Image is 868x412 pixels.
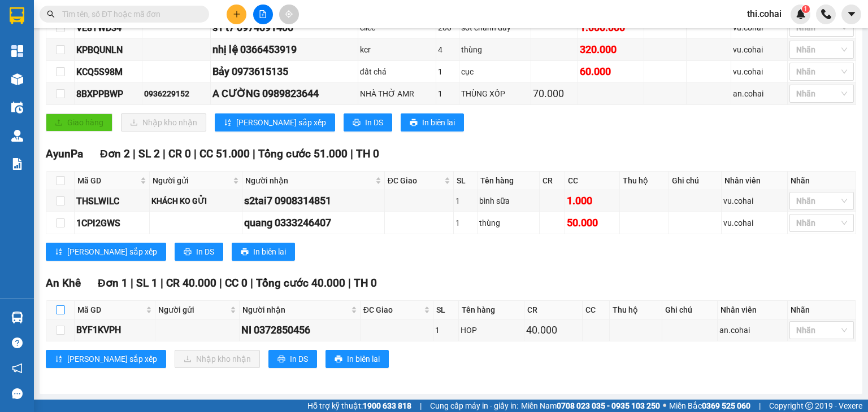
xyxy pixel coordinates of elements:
[438,87,457,100] div: 1
[11,73,23,85] img: warehouse-icon
[461,324,522,336] div: HOP
[733,43,785,56] div: vu.cohai
[55,248,63,257] span: sort-ascending
[151,195,240,207] div: KHÁCH KO GỬI
[253,147,255,160] span: |
[242,304,349,316] span: Người nhận
[847,9,857,19] span: caret-down
[410,119,418,128] span: printer
[67,353,157,365] span: [PERSON_NAME] sắp xếp
[55,355,63,364] span: sort-ascending
[802,5,810,13] sup: 1
[805,402,813,410] span: copyright
[75,39,142,61] td: KPBQUNLN
[250,277,253,290] span: |
[348,277,351,290] span: |
[98,277,128,290] span: Đơn 1
[663,404,666,408] span: ⚪️
[388,174,442,187] span: ĐC Giao
[194,147,197,160] span: |
[175,243,223,261] button: printerIn DS
[567,215,618,231] div: 50.000
[438,43,457,56] div: 4
[354,277,377,290] span: TH 0
[163,147,166,160] span: |
[131,277,133,290] span: |
[435,324,457,336] div: 1
[196,246,214,258] span: In DS
[461,43,529,56] div: thùng
[62,8,196,20] input: Tìm tên, số ĐT hoặc mã đơn
[236,116,326,129] span: [PERSON_NAME] sắp xếp
[669,172,721,190] th: Ghi chú
[325,350,389,368] button: printerIn biên lai
[461,87,529,100] div: THÙNG XỐP
[184,248,192,257] span: printer
[121,113,206,132] button: downloadNhập kho nhận
[12,338,23,348] span: question-circle
[11,158,23,170] img: solution-icon
[256,277,345,290] span: Tổng cước 40.000
[420,400,422,412] span: |
[76,65,140,79] div: KCQ5S98M
[144,87,208,100] div: 0936229152
[11,130,23,142] img: warehouse-icon
[11,102,23,113] img: warehouse-icon
[77,174,138,187] span: Mã GD
[723,195,785,207] div: vu.cohai
[363,304,422,316] span: ĐC Giao
[279,5,299,24] button: aim
[455,195,475,207] div: 1
[100,147,130,160] span: Đơn 2
[759,400,761,412] span: |
[669,400,750,412] span: Miền Bắc
[77,304,144,316] span: Mã GD
[430,400,518,412] span: Cung cấp máy in - giấy in:
[307,400,411,412] span: Hỗ trợ kỹ thuật:
[244,215,383,231] div: quang 0333246407
[360,65,434,78] div: đất chá
[76,43,140,57] div: KPBQUNLN
[353,119,361,128] span: printer
[791,304,853,316] div: Nhãn
[350,147,353,160] span: |
[244,193,383,209] div: s2tai7 0908314851
[76,87,140,101] div: 8BXPPBWP
[524,301,583,319] th: CR
[479,217,537,229] div: thùng
[540,172,565,190] th: CR
[719,324,785,336] div: an.cohai
[422,116,455,129] span: In biên lai
[478,172,539,190] th: Tên hàng
[76,323,153,337] div: BYF1KVPH
[455,217,475,229] div: 1
[461,65,529,78] div: cục
[479,195,537,207] div: bình sữa
[46,113,112,132] button: uploadGiao hàng
[821,9,831,19] img: phone-icon
[166,277,216,290] span: CR 40.000
[557,401,660,410] strong: 0708 023 035 - 0935 103 250
[841,5,861,24] button: caret-down
[46,277,81,290] span: An Khê
[277,355,285,364] span: printer
[75,319,155,341] td: BYF1KVPH
[160,277,163,290] span: |
[796,9,806,19] img: icon-new-feature
[212,86,356,102] div: A CƯỜNG 0989823644
[738,7,791,21] span: thi.cohai
[11,45,23,57] img: dashboard-icon
[526,322,580,338] div: 40.000
[46,350,166,368] button: sort-ascending[PERSON_NAME] sắp xếp
[241,322,358,338] div: NI 0372850456
[702,401,750,410] strong: 0369 525 060
[580,64,641,80] div: 60.000
[199,147,250,160] span: CC 51.000
[290,353,308,365] span: In DS
[344,113,392,132] button: printerIn DS
[804,5,808,13] span: 1
[227,5,246,24] button: plus
[11,312,23,323] img: warehouse-icon
[253,5,273,24] button: file-add
[268,350,317,368] button: printerIn DS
